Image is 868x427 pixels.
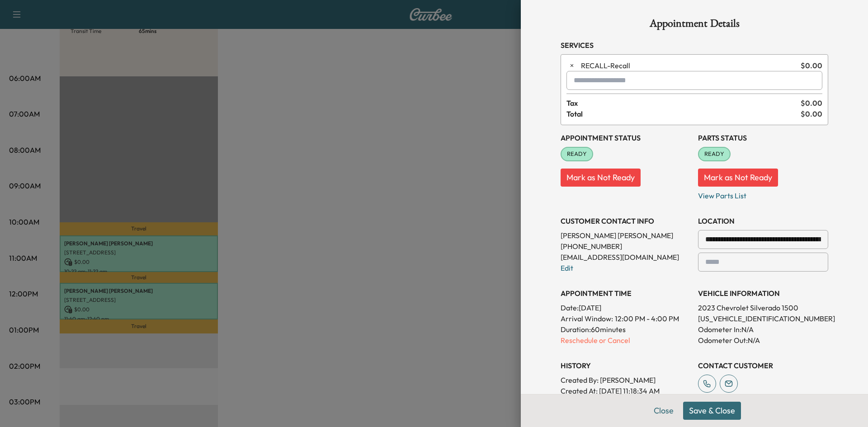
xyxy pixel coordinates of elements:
p: Reschedule or Cancel [561,335,691,346]
button: Mark as Not Ready [698,169,778,187]
p: [US_VEHICLE_IDENTIFICATION_NUMBER] [698,313,828,324]
span: $ 0.00 [801,60,822,71]
h3: CUSTOMER CONTACT INFO [561,216,691,226]
h3: VEHICLE INFORMATION [698,288,828,299]
span: Total [566,108,801,119]
span: Recall [581,60,797,71]
p: [PERSON_NAME] [PERSON_NAME] [561,230,691,241]
span: $ 0.00 [801,108,822,119]
span: READY [561,150,592,159]
p: Created At : [DATE] 11:18:34 AM [561,385,691,396]
h3: History [561,360,691,371]
button: Save & Close [683,402,741,420]
button: Mark as Not Ready [561,169,641,187]
h3: CONTACT CUSTOMER [698,360,828,371]
p: Arrival Window: [561,313,691,324]
p: 2023 Chevrolet Silverado 1500 [698,302,828,313]
span: Tax [566,98,801,108]
h3: APPOINTMENT TIME [561,288,691,299]
p: [PHONE_NUMBER] [561,241,691,252]
h1: Appointment Details [561,18,828,33]
a: Edit [561,263,573,272]
span: READY [699,150,730,159]
p: [EMAIL_ADDRESS][DOMAIN_NAME] [561,252,691,263]
p: Odometer Out: N/A [698,335,828,346]
h3: Services [561,40,828,51]
h3: Appointment Status [561,132,691,143]
p: Date: [DATE] [561,302,691,313]
h3: LOCATION [698,216,828,226]
p: Created By : [PERSON_NAME] [561,375,691,385]
p: Odometer In: N/A [698,324,828,335]
h3: Parts Status [698,132,828,143]
span: $ 0.00 [801,98,822,108]
p: Duration: 60 minutes [561,324,691,335]
p: View Parts List [698,187,828,201]
span: 12:00 PM - 4:00 PM [615,313,679,324]
button: Close [648,402,679,420]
